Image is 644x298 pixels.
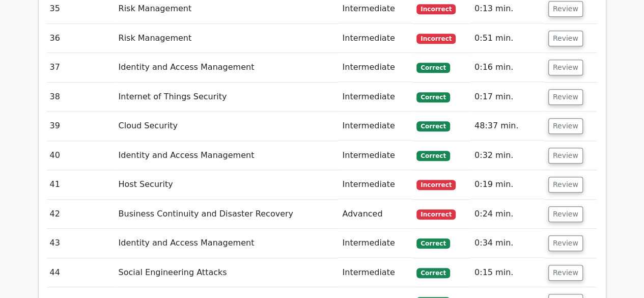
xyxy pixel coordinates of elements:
[338,258,412,287] td: Intermediate
[46,53,115,82] td: 37
[470,53,544,82] td: 0:16 min.
[338,83,412,112] td: Intermediate
[470,170,544,199] td: 0:19 min.
[416,268,450,278] span: Correct
[338,200,412,229] td: Advanced
[548,206,583,222] button: Review
[470,24,544,53] td: 0:51 min.
[548,60,583,75] button: Review
[338,170,412,199] td: Intermediate
[548,265,583,281] button: Review
[46,229,115,258] td: 43
[416,92,450,102] span: Correct
[114,24,338,53] td: Risk Management
[114,112,338,141] td: Cloud Security
[46,83,115,112] td: 38
[470,83,544,112] td: 0:17 min.
[46,141,115,170] td: 40
[338,229,412,258] td: Intermediate
[548,89,583,105] button: Review
[46,24,115,53] td: 36
[548,1,583,17] button: Review
[416,238,450,249] span: Correct
[114,229,338,258] td: Identity and Access Management
[114,141,338,170] td: Identity and Access Management
[46,170,115,199] td: 41
[338,24,412,53] td: Intermediate
[548,118,583,134] button: Review
[114,258,338,287] td: Social Engineering Attacks
[416,151,450,161] span: Correct
[416,180,456,190] span: Incorrect
[46,200,115,229] td: 42
[416,209,456,220] span: Incorrect
[416,4,456,14] span: Incorrect
[114,83,338,112] td: Internet of Things Security
[338,141,412,170] td: Intermediate
[548,148,583,164] button: Review
[470,112,544,141] td: 48:37 min.
[548,235,583,251] button: Review
[548,177,583,193] button: Review
[338,112,412,141] td: Intermediate
[114,170,338,199] td: Host Security
[416,121,450,131] span: Correct
[470,229,544,258] td: 0:34 min.
[416,34,456,44] span: Incorrect
[470,258,544,287] td: 0:15 min.
[114,53,338,82] td: Identity and Access Management
[548,31,583,46] button: Review
[416,63,450,73] span: Correct
[46,112,115,141] td: 39
[114,200,338,229] td: Business Continuity and Disaster Recovery
[470,141,544,170] td: 0:32 min.
[46,258,115,287] td: 44
[470,200,544,229] td: 0:24 min.
[338,53,412,82] td: Intermediate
